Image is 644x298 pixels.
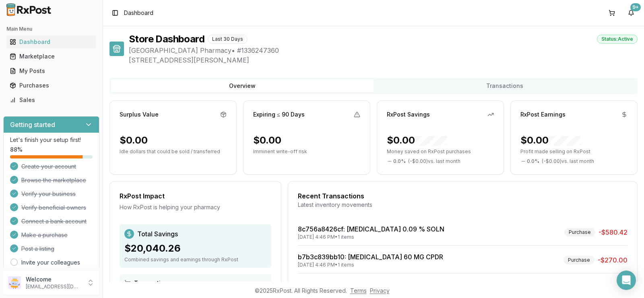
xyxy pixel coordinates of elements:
[253,110,305,119] div: Expiring ≤ 90 Days
[120,203,271,211] div: How RxPost is helping your pharmacy
[10,52,93,60] div: Marketplace
[10,81,93,90] div: Purchases
[6,35,96,49] a: Dashboard
[298,281,449,289] a: 09c4397e60b9: Contour Next Test STRP+9 more
[617,271,636,290] div: Open Intercom Messenger
[120,191,271,201] div: RxPost Impact
[387,134,447,147] div: $0.00
[10,120,55,129] h3: Getting started
[374,79,636,92] button: Transactions
[393,158,406,165] span: 0.0 %
[6,78,96,93] a: Purchases
[520,134,581,147] div: $0.00
[8,276,21,289] img: User avatar
[3,35,99,48] button: Dashboard
[10,38,93,46] div: Dashboard
[597,35,638,44] div: Status: Active
[124,242,266,255] div: $20,040.26
[21,190,76,198] span: Verify your business
[3,94,99,106] button: Sales
[298,253,443,261] a: b7b3c839bb10: [MEDICAL_DATA] 60 MG CPDR
[26,275,82,283] p: Welcome
[21,204,86,212] span: Verify beneficial owners
[298,262,443,268] div: [DATE] 4:46 PM • 1 items
[120,134,148,147] div: $0.00
[408,158,460,165] span: ( - $0.00 ) vs. last month
[298,225,444,233] a: 8c756a8426cf: [MEDICAL_DATA] 0.09 % SOLN
[630,3,641,11] div: 9+
[129,33,204,46] h1: Store Dashboard
[21,217,87,225] span: Connect a bank account
[21,245,54,253] span: Post a listing
[520,110,566,119] div: RxPost Earnings
[208,35,248,44] div: Last 30 Days
[124,9,153,17] nav: breadcrumb
[598,255,627,265] span: -$270.00
[120,110,159,119] div: Surplus Value
[542,158,594,165] span: ( - $0.00 ) vs. last month
[6,93,96,107] a: Sales
[137,229,178,239] span: Total Savings
[387,148,494,155] p: Money saved on RxPost purchases
[124,9,153,17] span: Dashboard
[370,287,390,294] a: Privacy
[10,67,93,75] div: My Posts
[387,110,430,119] div: RxPost Savings
[298,191,627,201] div: Recent Transactions
[21,163,76,171] span: Create your account
[298,201,627,209] div: Latest inventory movements
[21,176,86,184] span: Browse the marketplace
[527,158,539,165] span: 0.0 %
[625,6,638,19] button: 9+
[3,3,55,16] img: RxPost Logo
[6,49,96,64] a: Marketplace
[10,96,93,104] div: Sales
[298,234,444,240] div: [DATE] 4:46 PM • 1 items
[520,148,627,155] p: Profit made selling on RxPost
[6,26,96,32] h2: Main Menu
[129,55,638,65] span: [STREET_ADDRESS][PERSON_NAME]
[253,134,281,147] div: $0.00
[21,231,68,239] span: Make a purchase
[129,46,638,55] span: [GEOGRAPHIC_DATA] Pharmacy • # 1336247360
[350,287,367,294] a: Terms
[599,227,627,237] span: -$580.42
[3,65,99,77] button: My Posts
[253,148,360,155] p: Imminent write-off risk
[3,79,99,92] button: Purchases
[564,228,595,237] div: Purchase
[563,256,594,265] div: Purchase
[10,146,23,154] span: 88 %
[120,148,227,155] p: Idle dollars that could be sold / transferred
[6,64,96,78] a: My Posts
[21,258,80,267] a: Invite your colleagues
[134,279,171,287] span: Transactions
[10,136,93,144] p: Let's finish your setup first!
[3,50,99,63] button: Marketplace
[111,79,374,92] button: Overview
[26,283,82,290] p: [EMAIL_ADDRESS][DOMAIN_NAME]
[124,256,266,263] div: Combined savings and earnings through RxPost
